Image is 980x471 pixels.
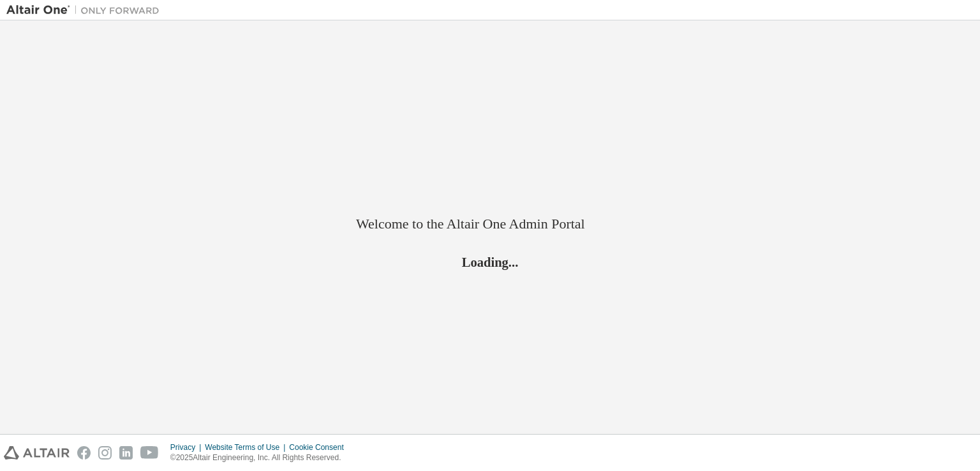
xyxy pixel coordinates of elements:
img: instagram.svg [98,446,112,460]
h2: Loading... [356,254,624,271]
p: © 2025 Altair Engineering, Inc. All Rights Reserved. [170,452,352,463]
div: Cookie Consent [289,442,351,452]
img: Altair One [6,4,166,17]
h2: Welcome to the Altair One Admin Portal [356,215,624,233]
img: facebook.svg [77,446,91,460]
div: Website Terms of Use [205,442,289,452]
div: Privacy [170,442,205,452]
img: youtube.svg [140,446,159,460]
img: linkedin.svg [119,446,133,460]
img: altair_logo.svg [4,446,70,460]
